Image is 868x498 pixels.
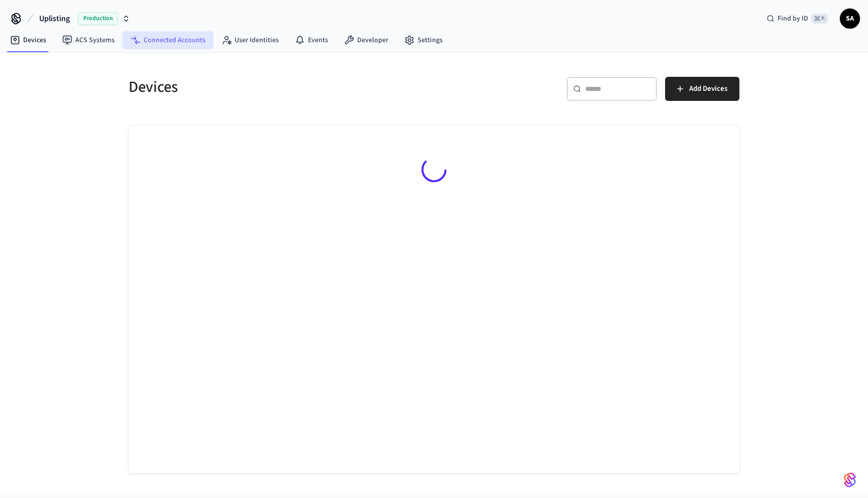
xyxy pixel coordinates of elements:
a: Developer [336,31,396,49]
div: Find by ID⌘ K [758,10,836,28]
button: Add Devices [665,77,739,101]
img: SeamLogoGradient.69752ec5.svg [844,472,856,488]
a: Connected Accounts [123,31,213,49]
button: SA [840,9,860,29]
span: Find by ID [778,14,808,24]
a: Devices [2,31,54,49]
span: SA [841,10,859,28]
h5: Devices [129,77,428,97]
span: Add Devices [689,82,727,95]
span: ⌘ K [811,14,828,24]
a: ACS Systems [54,31,123,49]
span: Production [78,12,118,25]
a: Events [287,31,336,49]
span: Uplisting [39,13,70,25]
a: Settings [396,31,451,49]
a: User Identities [213,31,287,49]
